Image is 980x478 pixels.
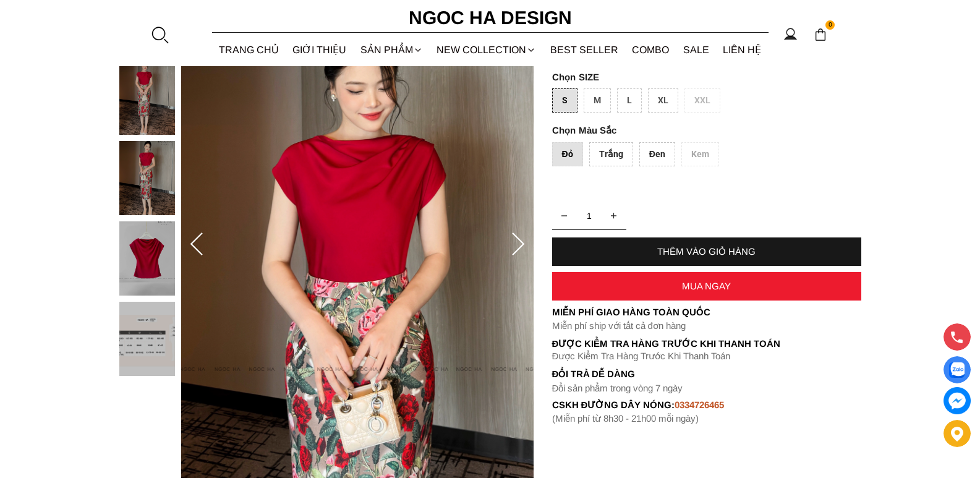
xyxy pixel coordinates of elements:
[676,33,717,66] a: SALE
[552,281,861,291] div: MUA NGAY
[552,125,827,136] p: Màu Sắc
[552,88,577,113] div: S
[584,88,611,113] div: M
[119,141,175,215] img: Mely Top_ Áo Lụa Cổ Đổ Rớt Vai A003_mini_2
[543,33,626,66] a: BEST SELLER
[552,307,710,317] font: Miễn phí giao hàng toàn quốc
[716,33,769,66] a: LIÊN HỆ
[354,33,430,66] div: SẢN PHẨM
[552,383,683,393] font: Đổi sản phẩm trong vòng 7 ngày
[212,33,286,66] a: TRANG CHỦ
[552,351,861,362] p: Được Kiểm Tra Hàng Trước Khi Thanh Toán
[552,142,583,166] div: Đỏ
[552,338,861,349] p: Được Kiểm Tra Hàng Trước Khi Thanh Toán
[949,362,965,378] img: Display image
[552,399,675,410] font: cskh đường dây nóng:
[625,33,676,66] a: Combo
[119,302,175,376] img: Mely Top_ Áo Lụa Cổ Đổ Rớt Vai A003_mini_4
[552,246,861,257] div: THÊM VÀO GIỎ HÀNG
[814,28,827,41] img: img-CART-ICON-ksit0nf1
[552,203,626,228] input: Quantity input
[119,61,175,135] img: Mely Top_ Áo Lụa Cổ Đổ Rớt Vai A003_mini_1
[589,142,633,166] div: Trắng
[430,33,543,66] a: NEW COLLECTION
[675,399,724,410] font: 0334726465
[119,221,175,296] img: Mely Top_ Áo Lụa Cổ Đổ Rớt Vai A003_mini_3
[552,413,699,424] font: (Miễn phí từ 8h30 - 21h00 mỗi ngày)
[944,356,971,383] a: Display image
[825,20,835,30] span: 0
[398,3,583,33] a: Ngoc Ha Design
[552,320,686,331] font: Miễn phí ship với tất cả đơn hàng
[617,88,642,113] div: L
[552,72,861,82] p: SIZE
[286,33,354,66] a: GIỚI THIỆU
[639,142,675,166] div: Đen
[944,387,971,414] a: messenger
[552,369,861,379] h6: Đổi trả dễ dàng
[648,88,678,113] div: XL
